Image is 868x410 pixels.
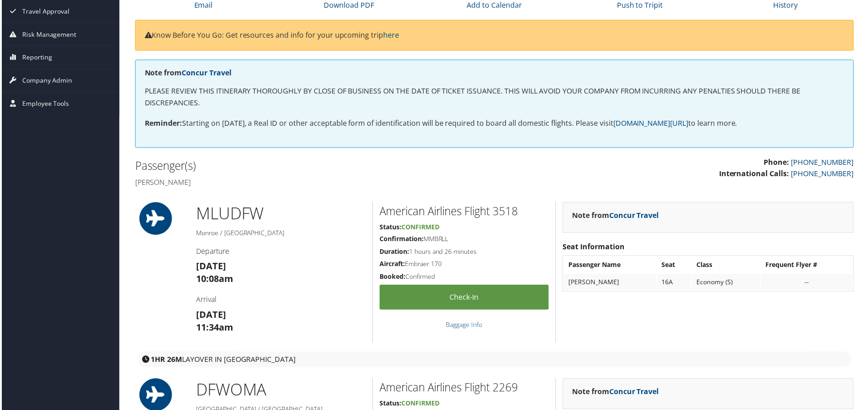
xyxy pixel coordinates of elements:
[658,275,692,291] td: 16A
[380,273,549,282] h5: Confirmed
[143,119,181,128] strong: Reminder:
[195,247,365,257] h4: Departure
[380,261,549,270] h5: Embraer 170
[793,158,856,168] a: [PHONE_NUMBER]
[136,353,853,369] div: layover in [GEOGRAPHIC_DATA]
[195,380,365,403] h1: DFW OMA
[658,258,692,274] th: Seat
[380,236,424,244] strong: Confirmation:
[693,258,762,274] th: Class
[143,30,846,41] p: Know Before You Go: Get resources and info for your upcoming trip
[401,400,439,409] span: Confirmed
[380,273,405,282] strong: Booked:
[150,356,181,366] strong: 1HR 26M
[195,296,365,306] h4: Arrival
[380,381,549,397] h2: American Airlines Flight 2269
[720,169,791,179] strong: International Calls:
[573,211,660,221] strong: Note from
[195,203,365,226] h1: MLU DFW
[181,68,231,78] a: Concur Travel
[767,279,850,287] div: --
[693,275,762,291] td: Economy (S)
[20,46,50,69] span: Reporting
[134,159,488,174] h2: Passenger(s)
[565,258,657,274] th: Passenger Name
[565,275,657,291] td: [PERSON_NAME]
[446,321,483,330] a: Baggage Info
[143,86,846,109] p: PLEASE REVIEW THIS ITINERARY THOROUGHLY BY CLOSE OF BUSINESS ON THE DATE OF TICKET ISSUANCE. THIS...
[763,258,854,274] th: Frequent Flyer #
[195,261,225,273] strong: [DATE]
[20,93,68,115] span: Employee Tools
[563,243,626,253] strong: Seat Information
[610,211,660,221] a: Concur Travel
[20,69,71,92] span: Company Admin
[20,23,75,46] span: Risk Management
[401,223,439,232] span: Confirmed
[380,248,549,257] h5: 1 hours and 26 minutes
[380,204,549,220] h2: American Airlines Flight 3518
[380,286,549,311] a: Check-in
[134,178,488,188] h4: [PERSON_NAME]
[793,169,856,179] a: [PHONE_NUMBER]
[143,118,846,130] p: Starting on [DATE], a Real ID or other acceptable form of identification will be required to boar...
[380,223,401,232] strong: Status:
[383,30,399,40] a: here
[195,310,225,322] strong: [DATE]
[573,388,660,398] strong: Note from
[614,119,690,128] a: [DOMAIN_NAME][URL]
[765,158,791,168] strong: Phone:
[380,261,405,269] strong: Aircraft:
[143,68,231,78] strong: Note from
[610,388,660,398] a: Concur Travel
[195,322,232,335] strong: 11:34am
[380,236,549,245] h5: MMBRLL
[195,274,232,286] strong: 10:08am
[195,229,365,238] h5: Monroe / [GEOGRAPHIC_DATA]
[380,248,409,257] strong: Duration:
[380,400,401,409] strong: Status:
